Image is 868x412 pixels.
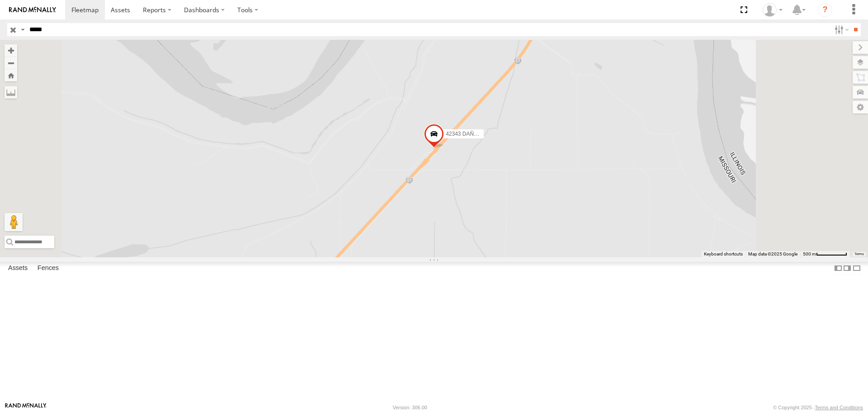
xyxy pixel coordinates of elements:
[9,7,56,13] img: rand-logo.svg
[853,101,868,114] label: Map Settings
[5,213,23,231] button: Drag Pegman onto the map to open Street View
[19,23,26,36] label: Search Query
[4,262,32,275] label: Assets
[854,252,864,256] a: Terms (opens in new tab)
[843,262,852,275] label: Dock Summary Table to the Right
[446,131,486,137] span: 42343 DAÑADO
[759,3,786,17] div: Caseta Laredo TX
[33,262,63,275] label: Fences
[800,251,850,257] button: Map Scale: 500 m per 65 pixels
[5,86,17,99] label: Measure
[831,23,850,36] label: Search Filter Options
[5,57,17,69] button: Zoom out
[773,405,863,410] div: © Copyright 2025 -
[852,262,861,275] label: Hide Summary Table
[393,405,427,410] div: Version: 306.00
[5,44,17,57] button: Zoom in
[815,405,863,410] a: Terms and Conditions
[834,262,843,275] label: Dock Summary Table to the Left
[5,403,47,412] a: Visit our Website
[5,69,17,81] button: Zoom Home
[748,251,797,256] span: Map data ©2025 Google
[704,251,743,257] button: Keyboard shortcuts
[803,251,816,256] span: 500 m
[818,3,832,17] i: ?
